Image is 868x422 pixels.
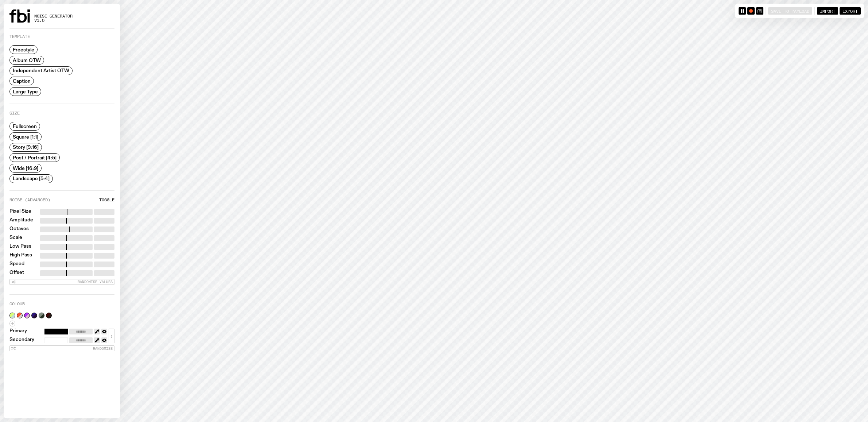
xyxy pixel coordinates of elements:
label: Pixel Size [9,209,31,215]
span: Import [820,8,835,13]
span: Fullscreen [13,124,37,129]
button: Randomise [9,345,114,351]
button: ↕ [109,329,114,343]
label: Colour [9,302,25,306]
button: Export [840,7,861,15]
span: Save to Payload [771,8,809,13]
label: Secondary [9,337,34,343]
span: Story [9:16] [13,144,39,150]
label: Amplitude [9,218,33,224]
span: Freestyle [13,47,34,53]
button: Save to Payload [768,7,812,15]
span: v1.0 [34,19,73,23]
span: Post / Portrait [4:5] [13,155,57,160]
label: Offset [9,270,24,276]
label: Speed [9,262,24,267]
label: Size [9,111,20,115]
span: Randomise [93,346,113,351]
button: Import [817,7,838,15]
span: Randomise Values [78,280,113,284]
label: Low Pass [9,244,31,250]
span: Independent Artist OTW [13,68,69,73]
span: Large Type [13,89,38,94]
span: Noise Generator [34,14,73,18]
span: Square [1:1] [13,134,38,139]
span: Landscape [5:4] [13,176,50,181]
button: Randomise Values [9,279,114,285]
button: Toggle [99,198,114,202]
label: Template [9,35,30,39]
label: Scale [9,235,22,241]
label: Octaves [9,227,29,232]
span: Wide [16:9] [13,165,38,171]
label: Primary [9,329,27,334]
label: Noise (Advanced) [9,198,50,202]
span: Caption [13,78,31,84]
span: Export [842,8,858,13]
span: Album OTW [13,57,41,63]
label: High Pass [9,253,32,259]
